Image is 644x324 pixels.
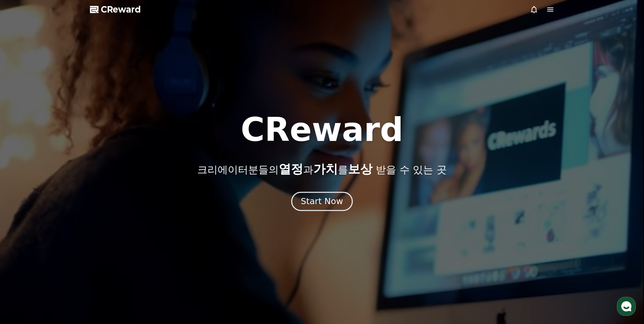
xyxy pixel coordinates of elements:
[291,192,353,211] button: Start Now
[313,162,338,176] span: 가치
[101,4,141,15] span: CReward
[279,162,303,176] span: 열정
[88,215,130,232] a: 설정
[105,226,113,231] span: 설정
[45,215,88,232] a: 대화
[62,226,70,231] span: 대화
[197,162,446,176] p: 크리에이터분들의 과 를 받을 수 있는 곳
[301,196,343,207] div: Start Now
[21,226,25,231] span: 홈
[241,113,403,146] h1: CReward
[293,199,351,205] a: Start Now
[2,215,45,232] a: 홈
[348,162,372,176] span: 보상
[90,4,141,15] a: CReward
